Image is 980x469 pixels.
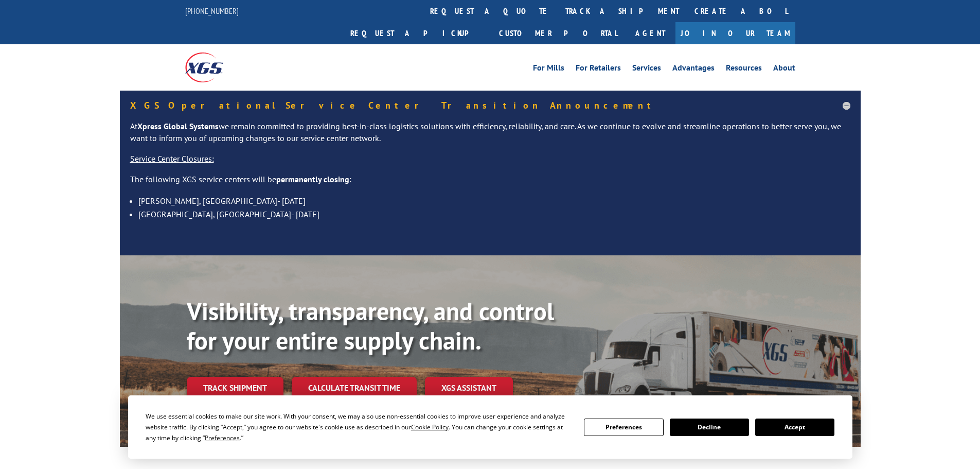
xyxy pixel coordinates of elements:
[130,101,850,110] h5: XGS Operational Service Center Transition Announcement
[137,121,219,131] strong: Xpress Global Systems
[343,22,491,44] a: Request a pickup
[138,207,850,221] li: [GEOGRAPHIC_DATA], [GEOGRAPHIC_DATA]- [DATE]
[411,423,449,431] span: Cookie Policy
[292,377,417,399] a: Calculate transit time
[185,6,239,16] a: [PHONE_NUMBER]
[625,22,675,44] a: Agent
[533,64,564,75] a: For Mills
[672,64,715,75] a: Advantages
[576,64,621,75] a: For Retailers
[755,419,834,436] button: Accept
[276,174,349,184] strong: permanently closing
[187,295,554,357] b: Visibility, transparency, and control for your entire supply chain.
[130,153,214,164] u: Service Center Closures:
[138,194,850,207] li: [PERSON_NAME], [GEOGRAPHIC_DATA]- [DATE]
[773,64,795,75] a: About
[128,395,852,459] div: Cookie Consent Prompt
[675,22,795,44] a: Join Our Team
[130,120,850,153] p: At we remain committed to providing best-in-class logistics solutions with efficiency, reliabilit...
[670,419,749,436] button: Decline
[491,22,625,44] a: Customer Portal
[146,411,572,443] div: We use essential cookies to make our site work. With your consent, we may also use non-essential ...
[187,377,283,398] a: Track shipment
[425,377,513,399] a: XGS ASSISTANT
[632,64,661,75] a: Services
[726,64,762,75] a: Resources
[205,433,240,442] span: Preferences
[130,173,850,194] p: The following XGS service centers will be :
[584,419,663,436] button: Preferences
